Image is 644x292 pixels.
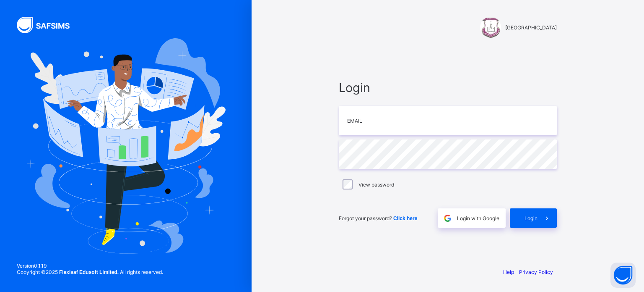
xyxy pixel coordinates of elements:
[525,215,538,221] span: Login
[17,269,163,275] span: Copyright © 2025 All rights reserved.
[26,38,226,253] img: Hero Image
[393,216,417,221] span: Click here
[59,269,119,275] strong: Flexisaf Edusoft Limited.
[503,269,514,275] a: Help
[505,24,557,31] span: [GEOGRAPHIC_DATA]
[393,215,417,221] a: Click here
[339,215,417,221] span: Forgot your password?
[358,182,394,188] label: View password
[443,213,452,223] img: google.396cfc9801f0270233282035f929180a.svg
[519,269,553,275] a: Privacy Policy
[339,80,557,95] span: Login
[17,263,163,269] span: Version 0.1.19
[610,263,636,288] button: Open asap
[457,215,499,221] span: Login with Google
[17,17,80,33] img: SAFSIMS Logo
